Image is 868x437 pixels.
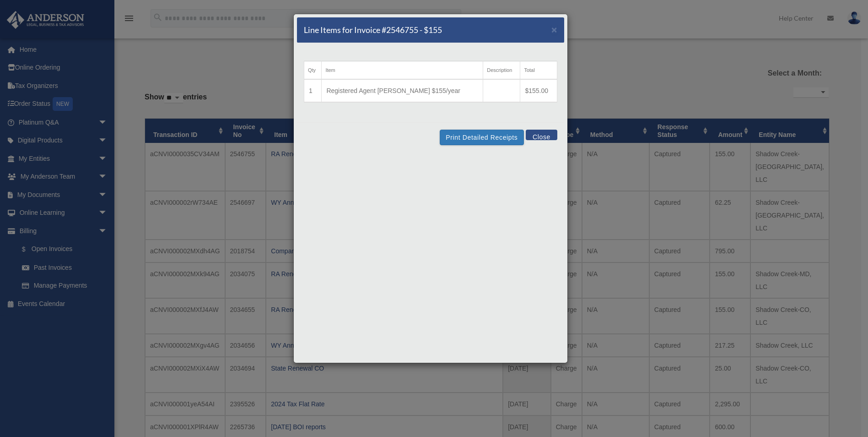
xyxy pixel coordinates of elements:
button: Print Detailed Receipts [440,130,523,145]
button: Close [526,130,557,140]
th: Qty [304,61,322,80]
h5: Line Items for Invoice #2546755 - $155 [304,24,442,36]
td: Registered Agent [PERSON_NAME] $155/year [322,79,483,102]
th: Description [483,61,520,80]
td: $155.00 [520,79,557,102]
th: Item [322,61,483,80]
td: 1 [304,79,322,102]
th: Total [520,61,557,80]
span: × [551,24,557,35]
button: Close [551,25,557,34]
